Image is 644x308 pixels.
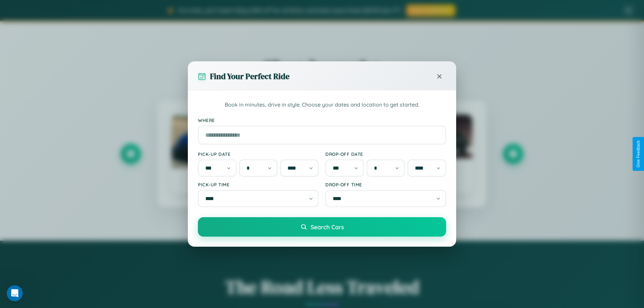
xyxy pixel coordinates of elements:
[311,223,344,231] span: Search Cars
[198,117,446,123] label: Where
[325,182,446,187] label: Drop-off Time
[198,151,319,157] label: Pick-up Date
[198,182,319,187] label: Pick-up Time
[198,217,446,237] button: Search Cars
[325,151,446,157] label: Drop-off Date
[210,71,289,82] h3: Find Your Perfect Ride
[198,101,446,109] p: Book in minutes, drive in style. Choose your dates and location to get started.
